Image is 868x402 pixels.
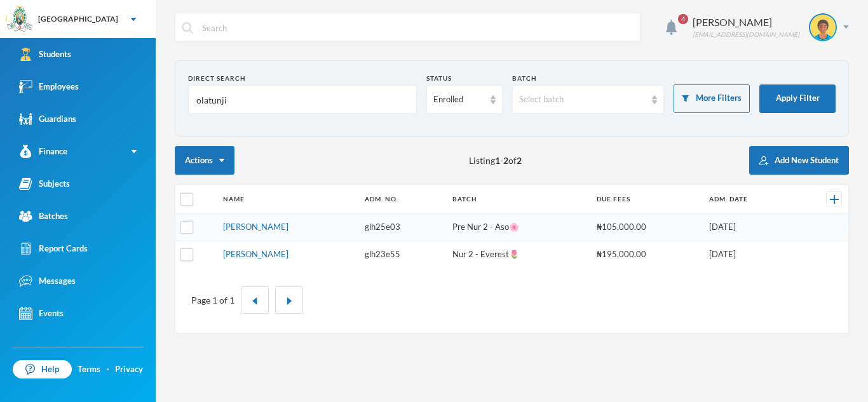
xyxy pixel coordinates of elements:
div: Page 1 of 1 [191,293,234,307]
td: glh25e03 [358,214,446,241]
img: logo [7,7,32,32]
th: Batch [446,185,590,214]
td: ₦195,000.00 [590,241,703,267]
div: Batch [512,74,665,83]
div: Students [19,48,71,61]
div: Status [426,74,503,83]
button: Actions [175,146,234,175]
div: · [107,363,109,376]
div: [GEOGRAPHIC_DATA] [38,13,118,25]
td: [DATE] [703,214,796,241]
th: Adm. No. [358,185,446,214]
b: 2 [517,155,522,166]
div: Employees [19,80,79,93]
div: [EMAIL_ADDRESS][DOMAIN_NAME] [693,30,799,39]
div: [PERSON_NAME] [693,15,799,30]
button: Apply Filter [759,84,836,113]
td: Nur 2 - Everest🌷 [446,241,590,267]
td: ₦105,000.00 [590,214,703,241]
b: 1 [495,155,500,166]
div: Subjects [19,177,70,191]
div: Events [19,307,64,320]
div: Select batch [519,93,646,106]
td: glh23e55 [358,241,446,267]
span: Listing - of [469,154,522,167]
a: [PERSON_NAME] [223,249,288,259]
img: STUDENT [810,15,836,40]
td: [DATE] [703,241,796,267]
span: 4 [678,14,688,24]
div: Messages [19,274,76,288]
div: Enrolled [433,93,484,106]
div: Batches [19,210,68,223]
th: Adm. Date [703,185,796,214]
img: + [830,195,839,204]
div: Direct Search [188,74,417,83]
img: search [182,22,193,34]
button: More Filters [674,84,750,113]
a: Terms [78,363,100,376]
div: Report Cards [19,242,88,255]
a: Help [13,360,72,379]
button: Add New Student [749,146,849,175]
td: Pre Nur 2 - Aso🌸 [446,214,590,241]
input: Search [201,13,634,42]
a: [PERSON_NAME] [223,222,288,232]
div: Guardians [19,112,76,126]
th: Due Fees [590,185,703,214]
div: Finance [19,145,67,158]
input: Name, Admin No, Phone number, Email Address [195,86,410,114]
a: Privacy [115,363,143,376]
b: 2 [503,155,508,166]
th: Name [217,185,358,214]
